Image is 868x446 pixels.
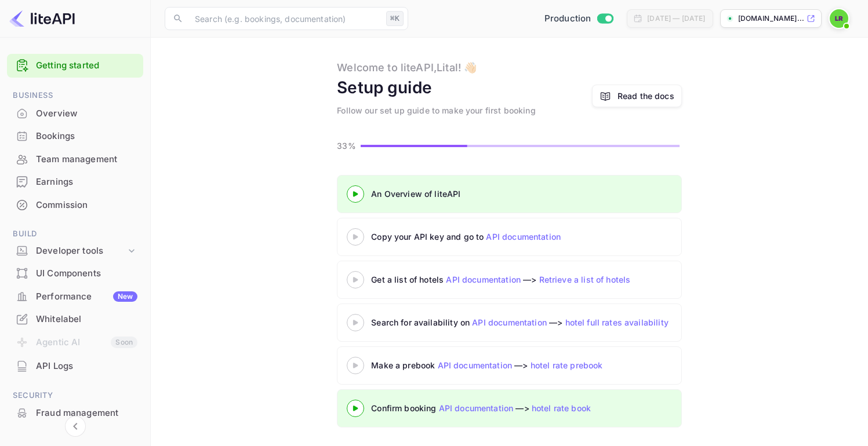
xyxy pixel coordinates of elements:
span: Build [7,228,143,240]
a: API documentation [439,403,514,413]
a: Fraud management [7,402,143,423]
a: Bookings [7,125,143,147]
div: Developer tools [7,241,143,261]
a: hotel full rates availability [565,317,669,327]
div: Overview [7,103,143,125]
a: API documentation [446,275,521,284]
a: Earnings [7,171,143,192]
div: Earnings [36,176,137,189]
a: API documentation [486,232,561,242]
a: API documentation [438,360,513,370]
a: Whitelabel [7,308,143,330]
div: Getting started [7,54,143,78]
div: An Overview of liteAPI [371,188,661,200]
a: Commission [7,194,143,215]
div: Whitelabel [7,308,143,331]
a: hotel rate prebook [531,360,603,370]
span: Security [7,389,143,402]
a: Team management [7,148,143,170]
img: LiteAPI logo [9,9,75,28]
span: Production [544,12,591,25]
a: hotel rate book [532,403,591,413]
div: Overview [36,107,137,120]
input: Search (e.g. bookings, documentation) [188,7,382,30]
div: Fraud management [7,402,143,425]
div: Follow our set up guide to make your first booking [337,104,536,116]
a: PerformanceNew [7,286,143,307]
p: 33% [337,140,357,152]
div: New [113,291,137,302]
div: API Logs [36,360,137,373]
a: Getting started [36,59,137,72]
div: Bookings [7,125,143,148]
div: Bookings [36,130,137,143]
a: UI Components [7,262,143,284]
div: Get a list of hotels —> [371,273,661,286]
a: Overview [7,103,143,124]
div: Setup guide [337,75,432,100]
img: Lital Rabiner [830,9,848,28]
span: Business [7,89,143,102]
div: Welcome to liteAPI, Lital ! 👋🏻 [337,60,477,75]
div: Make a prebook —> [371,359,661,371]
div: Developer tools [36,244,126,258]
a: Retrieve a list of hotels [539,275,631,284]
div: [DATE] — [DATE] [647,13,705,24]
div: Copy your API key and go to [371,231,661,243]
div: Fraud management [36,407,137,420]
div: Switch to Sandbox mode [540,12,618,25]
div: Whitelabel [36,313,137,326]
p: [DOMAIN_NAME]... [738,13,804,24]
div: Team management [36,153,137,166]
a: Read the docs [618,90,674,102]
a: API Logs [7,355,143,376]
div: Commission [7,194,143,217]
a: Read the docs [592,85,682,107]
div: Earnings [7,171,143,193]
div: Team management [7,148,143,171]
div: Performance [36,290,137,304]
div: Search for availability on —> [371,316,777,328]
div: UI Components [7,262,143,285]
div: PerformanceNew [7,286,143,308]
button: Collapse navigation [65,416,86,437]
div: API Logs [7,355,143,378]
div: UI Components [36,267,137,280]
a: API documentation [472,317,547,327]
div: Confirm booking —> [371,402,661,414]
div: ⌘K [386,11,404,26]
div: Commission [36,199,137,212]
